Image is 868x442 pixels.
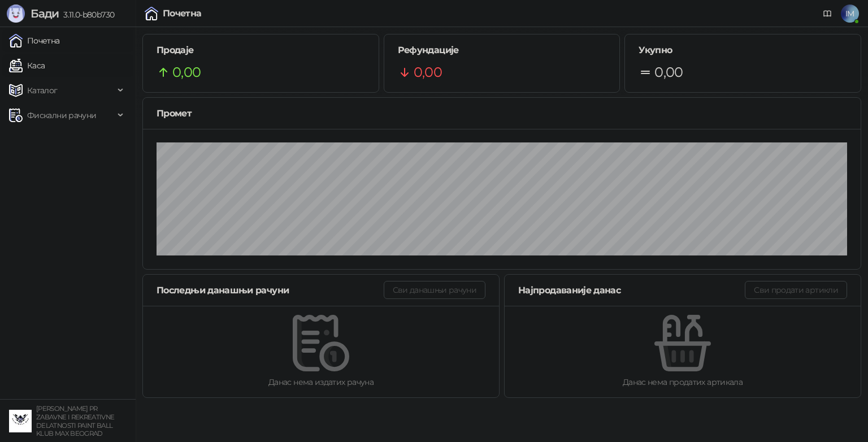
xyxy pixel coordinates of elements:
span: IM [841,5,859,23]
button: Сви продати артикли [745,281,847,299]
span: 0,00 [172,62,201,83]
div: Најпродаваније данас [518,283,745,297]
a: Каса [9,54,45,77]
a: Документација [818,5,836,23]
img: 64x64-companyLogo-9d840aff-e8d2-42c6-9078-8e58466d4fb5.jpeg [9,410,32,432]
button: Сви данашњи рачуни [384,281,485,299]
span: 0,00 [654,62,683,83]
h5: Рефундације [398,44,606,57]
h5: Укупно [639,44,847,57]
div: Промет [157,106,847,120]
small: [PERSON_NAME] PR ZABAVNE I REKREATIVNE DELATNOSTI PAINT BALL KLUB MAX BEOGRAD [36,405,115,437]
span: 0,00 [414,62,442,83]
div: Данас нема издатих рачуна [161,376,481,388]
img: Logo [7,5,25,23]
span: Фискални рачуни [27,104,96,127]
span: Бади [31,7,59,20]
div: Почетна [163,9,202,18]
span: Каталог [27,79,58,102]
a: Почетна [9,29,60,52]
div: Последњи данашњи рачуни [157,283,384,297]
h5: Продаје [157,44,365,57]
span: 3.11.0-b80b730 [59,10,114,20]
div: Данас нема продатих артикала [523,376,843,388]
